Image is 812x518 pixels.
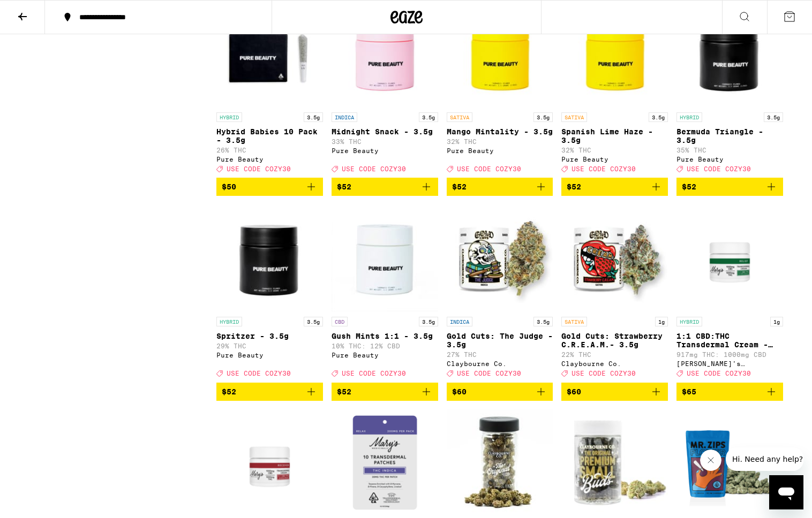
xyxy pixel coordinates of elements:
[332,383,438,401] button: Add to bag
[533,317,553,326] p: 3.5g
[447,332,553,349] p: Gold Cuts: The Judge - 3.5g
[447,138,553,145] p: 32% THC
[332,138,438,145] p: 33% THC
[561,204,668,382] a: Open page for Gold Cuts: Strawberry C.R.E.A.M.- 3.5g from Claybourne Co.
[222,387,236,396] span: $52
[561,127,668,144] p: Spanish Lime Haze - 3.5g
[216,352,323,359] div: Pure Beauty
[304,112,323,122] p: 3.5g
[676,360,783,367] div: [PERSON_NAME]'s Medicinals
[216,342,323,349] p: 29% THC
[332,317,348,326] p: CBD
[676,351,783,358] p: 917mg THC: 1000mg CBD
[447,127,553,136] p: Mango Mintality - 3.5g
[561,156,668,163] div: Pure Beauty
[655,317,668,326] p: 1g
[332,332,438,340] p: Gush Mints 1:1 - 3.5g
[561,332,668,349] p: Gold Cuts: Strawberry C.R.E.A.M.- 3.5g
[447,147,553,154] div: Pure Beauty
[561,409,668,516] img: Claybourne Co. - Apples & Bananas Premium Smalls - 14g
[447,351,553,358] p: 27% THC
[216,127,323,144] p: Hybrid Babies 10 Pack - 3.5g
[572,165,636,172] span: USE CODE COZY30
[682,182,696,191] span: $52
[676,204,783,382] a: Open page for 1:1 CBD:THC Transdermal Cream - 1000mg from Mary's Medicinals
[687,165,751,172] span: USE CODE COZY30
[561,204,668,311] img: Claybourne Co. - Gold Cuts: Strawberry C.R.E.A.M.- 3.5g
[337,182,351,191] span: $52
[676,332,783,349] p: 1:1 CBD:THC Transdermal Cream - 1000mg
[216,147,323,154] p: 26% THC
[447,112,472,122] p: SATIVA
[687,370,751,377] span: USE CODE COZY30
[676,178,783,196] button: Add to bag
[457,370,521,377] span: USE CODE COZY30
[332,409,438,516] img: Mary's Medicinals - Transdermal Patch - Relax Indica 10-Pack - 200mg
[419,317,438,326] p: 3.5g
[676,112,702,122] p: HYBRID
[447,317,472,326] p: INDICA
[419,112,438,122] p: 3.5g
[700,450,721,471] iframe: Close message
[227,165,291,172] span: USE CODE COZY30
[572,370,636,377] span: USE CODE COZY30
[337,387,351,396] span: $52
[764,112,783,122] p: 3.5g
[561,317,587,326] p: SATIVA
[682,387,696,396] span: $65
[447,409,553,516] img: Claybourne Co. - Durban Poison Premium Smalls - 14g
[726,447,803,471] iframe: Message from company
[561,351,668,358] p: 22% THC
[342,370,406,377] span: USE CODE COZY30
[216,383,323,401] button: Add to bag
[676,156,783,163] div: Pure Beauty
[769,475,803,509] iframe: Button to launch messaging window
[216,112,242,122] p: HYBRID
[216,178,323,196] button: Add to bag
[332,178,438,196] button: Add to bag
[216,156,323,163] div: Pure Beauty
[533,112,553,122] p: 3.5g
[561,360,668,367] div: Claybourne Co.
[216,317,242,326] p: HYBRID
[304,317,323,326] p: 3.5g
[676,147,783,154] p: 35% THC
[332,342,438,349] p: 10% THC: 12% CBD
[649,112,668,122] p: 3.5g
[561,383,668,401] button: Add to bag
[447,383,553,401] button: Add to bag
[447,204,553,382] a: Open page for Gold Cuts: The Judge - 3.5g from Claybourne Co.
[342,165,406,172] span: USE CODE COZY30
[222,182,236,191] span: $50
[216,204,323,311] img: Pure Beauty - Spritzer - 3.5g
[447,204,553,311] img: Claybourne Co. - Gold Cuts: The Judge - 3.5g
[676,127,783,144] p: Bermuda Triangle - 3.5g
[770,317,783,326] p: 1g
[332,147,438,154] div: Pure Beauty
[227,370,291,377] span: USE CODE COZY30
[447,360,553,367] div: Claybourne Co.
[216,204,323,382] a: Open page for Spritzer - 3.5g from Pure Beauty
[452,387,467,396] span: $60
[216,332,323,340] p: Spritzer - 3.5g
[452,182,467,191] span: $52
[676,204,783,311] img: Mary's Medicinals - 1:1 CBD:THC Transdermal Cream - 1000mg
[332,112,357,122] p: INDICA
[457,165,521,172] span: USE CODE COZY30
[676,383,783,401] button: Add to bag
[676,409,783,516] img: Mr. Zips - Government Oasis - 28g
[561,178,668,196] button: Add to bag
[332,204,438,311] img: Pure Beauty - Gush Mints 1:1 - 3.5g
[567,182,581,191] span: $52
[561,147,668,154] p: 32% THC
[216,409,323,516] img: Mary's Medicinals - Sandalwood 1:1 CBD:THC Transdermal Cream - 1000mg
[332,127,438,136] p: Midnight Snack - 3.5g
[676,317,702,326] p: HYBRID
[561,112,587,122] p: SATIVA
[447,178,553,196] button: Add to bag
[332,204,438,382] a: Open page for Gush Mints 1:1 - 3.5g from Pure Beauty
[332,352,438,359] div: Pure Beauty
[567,387,581,396] span: $60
